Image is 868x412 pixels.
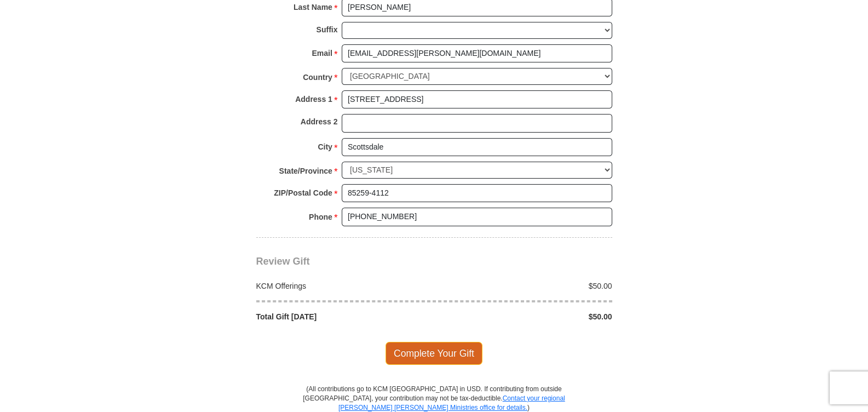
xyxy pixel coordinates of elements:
div: KCM Offerings [250,281,434,291]
strong: Email [312,45,332,61]
div: Total Gift [DATE] [250,311,434,322]
strong: Country [303,70,332,85]
strong: ZIP/Postal Code [274,185,332,201]
div: $50.00 [434,311,618,322]
strong: Address 1 [295,91,332,107]
strong: Suffix [317,22,338,37]
span: Complete Your Gift [386,342,482,365]
strong: City [318,139,332,154]
strong: Address 2 [301,114,338,129]
div: $50.00 [434,281,618,291]
strong: Phone [309,209,332,225]
strong: State/Province [279,163,332,179]
span: Review Gift [256,256,310,267]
